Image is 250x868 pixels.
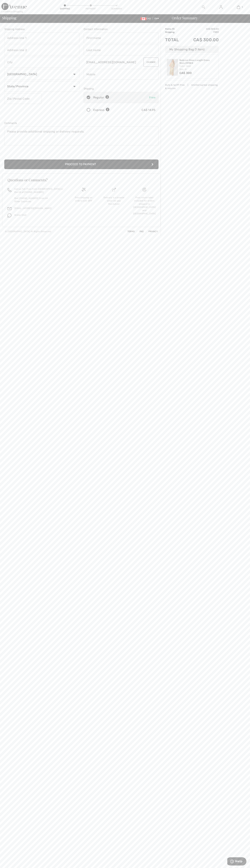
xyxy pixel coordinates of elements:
span: EN [154,17,159,20]
div: Delivery is a breeze since we pay the duties! [102,196,126,206]
input: Address line 2 [4,45,79,55]
img: search the website [202,5,205,9]
span: CAD [141,17,152,20]
a: Privacy [144,230,158,233]
div: < Continue Shopping [1,10,23,13]
div: Order Summary [167,16,248,20]
button: Proceed to Payment [4,159,159,169]
input: Address line 1 [4,33,79,43]
div: Payment [85,7,96,10]
div: Summary [111,7,122,10]
img: My Bag [237,5,240,9]
input: City [4,57,79,68]
div: Shipping [60,7,70,10]
input: Mobile [84,69,159,80]
a: Bodycon Knee-Length Dress Style 251584 [179,59,217,64]
input: Last name [84,45,159,55]
img: call [8,188,11,192]
a: Sign In [217,5,225,9]
td: CA$ 300.00 [184,27,219,31]
div: Express [93,108,110,112]
a: [PHONE_NUMBER] [24,191,44,193]
span: Free [149,96,155,99]
a: 1 [230,5,247,9]
div: Free shipping on orders over $99 [71,196,96,202]
span: 1 [173,28,174,30]
h3: Questions or Comments? [8,178,155,182]
div: © [GEOGRAPHIC_DATA] All Rights Reserved [5,230,51,233]
div: Shipping [84,87,159,91]
div: Regular [93,95,109,100]
img: Bodycon Knee-Length Dress Style 251584 [167,59,178,76]
div: My Shopping Bag (1 Item) [165,46,219,53]
td: Items ( ) [165,27,184,31]
img: My Info [219,5,222,9]
a: FAQ [135,230,144,233]
a: Terms [123,230,135,233]
div: Duty & tariff-free | Uninterrupted shipping & returns [165,83,219,90]
img: Free shipping on orders over $99 [142,188,146,192]
td: Shipping [165,31,184,34]
iframe: Opens a widget where you can find more information [227,857,246,866]
input: First name [84,33,159,43]
span: Online Chat [14,214,26,216]
span: 1 [242,6,243,9]
img: Canadian Dollar [141,17,146,20]
div: Color: Gold Size: M [179,64,217,71]
span: CA$ 300 [179,71,192,75]
img: chat [8,213,11,217]
img: 1ère Avenue [1,3,27,10]
div: Free return label included for orders shipped to [GEOGRAPHIC_DATA] and [GEOGRAPHIC_DATA] [132,196,157,215]
td: CA$ 300.00 [184,34,219,46]
img: Free shipping on orders over $99 [82,188,86,192]
div: Shipping Address [4,27,79,31]
p: Dial [PHONE_NUMBER] From All Other Countries [14,197,64,203]
div: Contact Information [84,27,159,31]
input: Zip/Postal Code [4,93,42,104]
p: Call us Toll-Free from [GEOGRAPHIC_DATA] or the US at [14,187,64,194]
img: Delivery is a breeze since we pay the duties! [112,188,116,192]
td: Total [165,34,184,46]
span: Shipping [2,16,16,20]
input: E-mail [84,57,140,68]
td: Free [184,31,219,34]
img: email [8,207,11,211]
div: Comments [4,121,159,125]
button: Change [143,58,159,67]
div: CA$ 14.95 [142,108,155,112]
a: [EMAIL_ADDRESS][DOMAIN_NAME] [14,207,51,209]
